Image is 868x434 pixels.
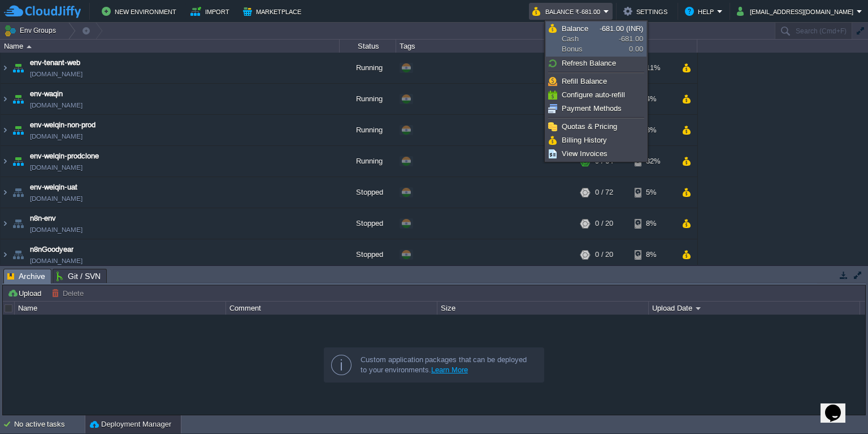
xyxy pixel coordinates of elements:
button: [EMAIL_ADDRESS][DOMAIN_NAME] [737,5,857,18]
a: n8nGoodyear [30,244,73,255]
span: -681.00 (INR) [600,24,643,33]
span: Billing History [562,136,607,144]
span: View Invoices [562,149,607,158]
div: Size [438,302,648,315]
span: Cash Bonus [562,24,600,54]
div: Tags [397,40,576,53]
a: [DOMAIN_NAME] [30,68,83,80]
span: Archive [7,269,45,283]
div: Running [340,84,396,114]
div: Running [340,53,396,83]
a: Configure auto-refill [546,89,646,101]
img: AMDAwAAAACH5BAEAAAAALAAAAAABAAEAAAICRAEAOw== [1,177,10,208]
span: Refill Balance [562,77,607,85]
img: AMDAwAAAACH5BAEAAAAALAAAAAABAAEAAAICRAEAOw== [10,239,26,270]
div: No active tasks [14,415,85,433]
span: Quotas & Pricing [562,122,617,131]
a: env-welqin-non-prod [30,119,96,131]
a: Refresh Balance [546,57,646,70]
img: AMDAwAAAACH5BAEAAAAALAAAAAABAAEAAAICRAEAOw== [10,208,26,239]
img: AMDAwAAAACH5BAEAAAAALAAAAAABAAEAAAICRAEAOw== [10,146,26,177]
a: [DOMAIN_NAME] [30,255,83,267]
iframe: chat widget [821,389,857,423]
button: Help [685,5,717,18]
div: Running [340,146,396,177]
a: n8n-env [30,213,56,224]
div: Stopped [340,239,396,270]
img: AMDAwAAAACH5BAEAAAAALAAAAAABAAEAAAICRAEAOw== [27,45,32,48]
img: AMDAwAAAACH5BAEAAAAALAAAAAABAAEAAAICRAEAOw== [10,53,26,83]
div: 0 / 20 [595,208,613,239]
div: 3% [635,115,671,145]
div: 32% [635,146,671,177]
div: Comment [227,302,437,315]
a: env-waqin [30,88,63,100]
div: 11% [635,53,671,83]
a: View Invoices [546,148,646,160]
span: Balance [562,24,588,33]
div: Custom application packages that can be deployed to your environments. [361,355,535,375]
div: Stopped [340,208,396,239]
img: AMDAwAAAACH5BAEAAAAALAAAAAABAAEAAAICRAEAOw== [10,115,26,145]
span: Payment Methods [562,104,622,113]
a: Payment Methods [546,102,646,115]
div: Upload Date [649,302,860,315]
button: Upload [7,288,45,298]
img: CloudJiffy [4,5,81,19]
a: Quotas & Pricing [546,121,646,133]
button: Env Groups [4,23,60,38]
span: Refresh Balance [562,59,616,67]
img: AMDAwAAAACH5BAEAAAAALAAAAAABAAEAAAICRAEAOw== [10,177,26,208]
img: AMDAwAAAACH5BAEAAAAALAAAAAABAAEAAAICRAEAOw== [1,53,10,83]
span: -681.00 0.00 [600,24,643,53]
div: 0 / 20 [595,239,613,270]
a: [DOMAIN_NAME] [30,100,83,111]
span: Configure auto-refill [562,91,625,99]
a: [DOMAIN_NAME] [30,131,83,142]
button: Import [190,5,233,18]
div: Running [340,115,396,145]
a: env-welqin-prodclone [30,151,99,162]
a: Refill Balance [546,75,646,88]
button: Balance ₹-681.00 [532,5,604,18]
button: Deployment Manager [90,419,171,430]
div: Name [1,40,339,53]
a: Billing History [546,134,646,147]
a: env-welqin-uat [30,182,77,193]
div: Name [15,302,225,315]
div: 4% [635,84,671,114]
div: 8% [635,239,671,270]
div: Status [340,40,396,53]
img: AMDAwAAAACH5BAEAAAAALAAAAAABAAEAAAICRAEAOw== [1,239,10,270]
a: [DOMAIN_NAME] [30,193,83,204]
button: Delete [51,288,87,298]
span: Git / SVN [57,269,101,283]
a: Learn More [431,366,468,374]
img: AMDAwAAAACH5BAEAAAAALAAAAAABAAEAAAICRAEAOw== [1,84,10,114]
div: Stopped [340,177,396,208]
img: AMDAwAAAACH5BAEAAAAALAAAAAABAAEAAAICRAEAOw== [10,84,26,114]
button: Marketplace [243,5,305,18]
span: [DOMAIN_NAME] [30,162,83,173]
img: AMDAwAAAACH5BAEAAAAALAAAAAABAAEAAAICRAEAOw== [1,208,10,239]
img: AMDAwAAAACH5BAEAAAAALAAAAAABAAEAAAICRAEAOw== [1,146,10,177]
a: BalanceCashBonus-681.00 (INR)-681.000.00 [546,22,646,56]
button: New Environment [102,5,180,18]
a: env-tenant-web [30,57,80,68]
div: 5% [635,177,671,208]
button: Settings [623,5,671,18]
div: 8% [635,208,671,239]
a: [DOMAIN_NAME] [30,224,83,235]
img: AMDAwAAAACH5BAEAAAAALAAAAAABAAEAAAICRAEAOw== [1,115,10,145]
div: 0 / 72 [595,177,613,208]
